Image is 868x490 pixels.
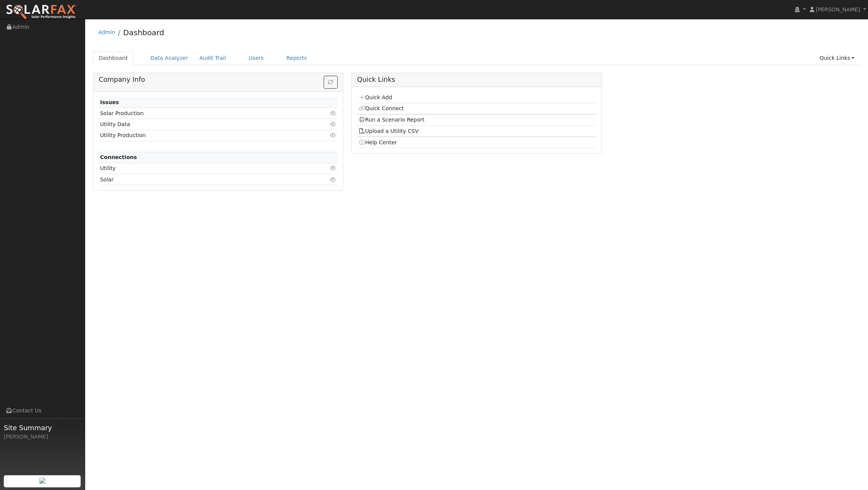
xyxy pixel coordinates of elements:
h5: Quick Links [357,76,596,84]
a: Reports [281,51,313,65]
i: Click to view [330,177,337,182]
a: Users [243,51,270,65]
a: Admin [98,29,115,35]
i: Click to view [330,165,337,171]
td: Utility [99,163,299,174]
span: [PERSON_NAME] [816,6,860,12]
span: Site Summary [4,423,81,433]
a: Help Center [358,139,397,145]
td: Utility Production [99,130,299,141]
a: Audit Trail [194,51,232,65]
strong: Issues [100,99,119,105]
a: Dashboard [123,28,164,37]
a: Dashboard [93,51,134,65]
td: Solar [99,174,299,185]
a: Run a Scenario Report [358,117,425,123]
i: Click to view [330,122,337,127]
a: Quick Add [358,94,392,100]
i: Click to view [330,111,337,116]
img: SolarFax [6,4,77,20]
a: Quick Connect [358,105,404,111]
strong: Connections [100,154,137,160]
div: [PERSON_NAME] [4,433,81,441]
a: Upload a Utility CSV [358,128,419,134]
i: Click to view [330,133,337,138]
a: Data Analyzer [145,51,194,65]
h5: Company Info [99,76,338,84]
td: Utility Data [99,119,299,130]
a: Quick Links [814,51,860,65]
img: retrieve [39,478,45,484]
td: Solar Production [99,108,299,119]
